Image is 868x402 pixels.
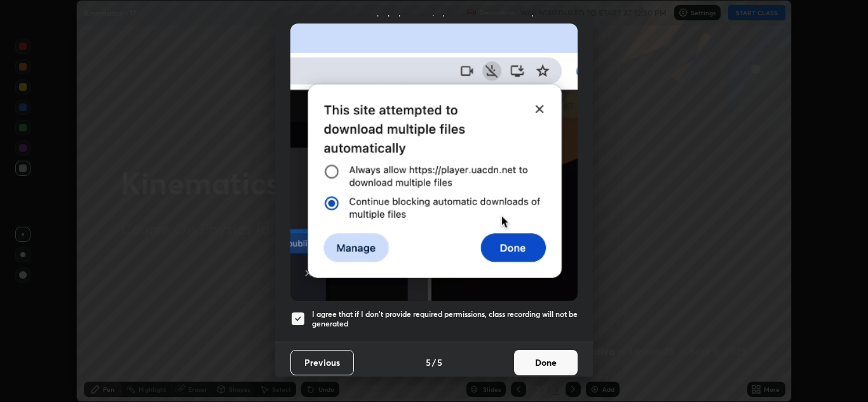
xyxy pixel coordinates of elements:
button: Previous [290,350,354,375]
h4: 5 [437,356,442,369]
h5: I agree that if I don't provide required permissions, class recording will not be generated [312,309,578,329]
img: downloads-permission-blocked.gif [290,23,578,301]
button: Done [514,350,578,375]
h4: / [432,356,436,369]
h4: 5 [426,356,431,369]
